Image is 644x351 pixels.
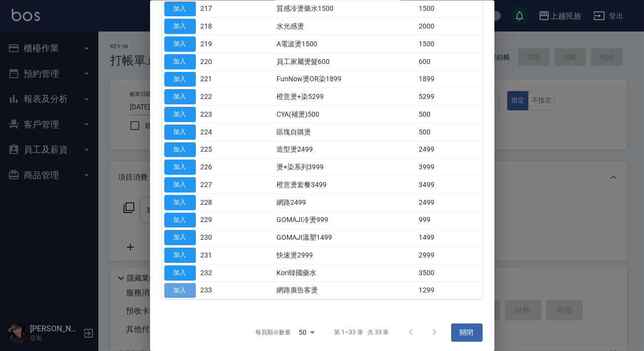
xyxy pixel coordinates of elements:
[274,88,416,105] td: 橙意燙+染5299
[274,17,416,35] td: 水光感燙
[198,246,236,264] td: 231
[334,328,389,337] p: 第 1–33 筆 共 33 筆
[198,105,236,123] td: 223
[164,194,196,210] button: 加入
[164,265,196,280] button: 加入
[164,71,196,87] button: 加入
[164,230,196,245] button: 加入
[416,158,482,176] td: 3999
[164,1,196,16] button: 加入
[164,248,196,263] button: 加入
[198,70,236,88] td: 221
[198,35,236,53] td: 219
[274,228,416,246] td: GOMAJI溫塑1499
[416,105,482,123] td: 500
[416,17,482,35] td: 2000
[274,211,416,229] td: GOMAJI冷燙999
[416,141,482,159] td: 2499
[274,264,416,282] td: Kori韓國藥水
[274,105,416,123] td: CYA(補燙)500
[416,123,482,141] td: 500
[416,88,482,105] td: 5299
[164,107,196,122] button: 加入
[416,70,482,88] td: 1899
[164,142,196,157] button: 加入
[274,35,416,53] td: A電波燙1500
[274,176,416,193] td: 橙意燙套餐3499
[451,323,483,342] button: 關閉
[164,212,196,227] button: 加入
[255,328,291,337] p: 每頁顯示數量
[416,35,482,53] td: 1500
[416,193,482,211] td: 2499
[198,123,236,141] td: 224
[274,158,416,176] td: 燙+染系列3999
[274,246,416,264] td: 快速燙2999
[164,177,196,192] button: 加入
[198,141,236,159] td: 225
[274,141,416,159] td: 造型燙2499
[274,282,416,299] td: 網路廣告客燙
[274,70,416,88] td: FunNow燙OR染1899
[164,160,196,175] button: 加入
[198,158,236,176] td: 226
[198,282,236,299] td: 233
[198,88,236,105] td: 222
[416,246,482,264] td: 2999
[198,264,236,282] td: 232
[198,176,236,193] td: 227
[198,211,236,229] td: 229
[416,176,482,193] td: 3499
[416,282,482,299] td: 1299
[198,53,236,70] td: 220
[274,193,416,211] td: 網路2499
[198,17,236,35] td: 218
[198,193,236,211] td: 228
[416,211,482,229] td: 999
[164,54,196,69] button: 加入
[164,36,196,52] button: 加入
[416,264,482,282] td: 3500
[295,319,318,346] div: 50
[416,53,482,70] td: 600
[164,124,196,139] button: 加入
[274,53,416,70] td: 員工家屬燙髮600
[274,123,416,141] td: 區塊自購燙
[198,228,236,246] td: 230
[164,89,196,104] button: 加入
[164,19,196,34] button: 加入
[164,283,196,298] button: 加入
[416,228,482,246] td: 1499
